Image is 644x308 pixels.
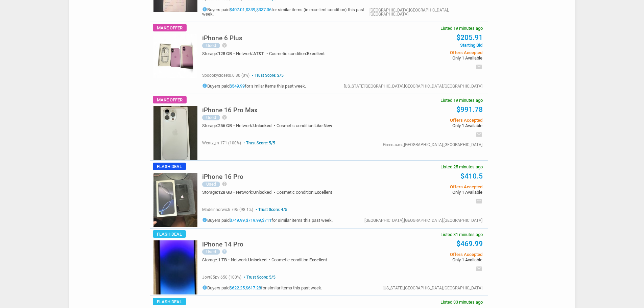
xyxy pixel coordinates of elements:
[202,7,207,12] i: info
[202,141,241,145] span: wentz_m 171 (100%)
[460,172,483,180] a: $410.5
[236,190,277,194] div: Network:
[236,51,269,56] div: Network:
[202,83,207,88] i: info
[262,218,271,223] a: $711
[202,207,253,212] span: madeinnorwich 795 (98.1%)
[202,175,243,180] a: iPhone 16 Pro
[218,123,232,128] span: 256 GB
[307,51,325,56] span: Excellent
[218,190,232,195] span: 128 GB
[202,107,258,113] h5: iPhone 16 Pro Max
[202,173,243,180] h5: iPhone 16 Pro
[246,285,261,290] a: $617.28
[202,241,243,247] h5: iPhone 14 Pro
[309,257,327,262] span: Excellent
[476,265,482,272] i: email
[440,300,483,304] span: Listed 33 minutes ago
[202,36,242,41] a: iPhone 6 Plus
[242,141,275,145] span: Trust Score: 5/5
[277,190,332,194] div: Cosmetic condition:
[202,115,220,120] div: Used
[153,96,187,103] span: Make Offer
[380,252,482,257] span: Offers Accepted
[218,51,232,56] span: 128 GB
[383,286,482,290] div: [US_STATE],[GEOGRAPHIC_DATA],[GEOGRAPHIC_DATA]
[364,218,482,222] div: [GEOGRAPHIC_DATA],[GEOGRAPHIC_DATA],[GEOGRAPHIC_DATA]
[314,190,332,195] span: Excellent
[476,198,482,205] i: email
[380,43,482,47] span: Starting Bid
[380,185,482,189] span: Offers Accepted
[202,285,322,290] h5: Buyers paid , for similar items this past week.
[202,217,207,222] i: info
[222,249,227,254] i: help
[236,123,277,128] div: Network:
[254,207,287,212] span: Trust Score: 4/5
[153,298,186,305] span: Flash Deal
[380,258,482,262] span: Only 1 Available
[231,258,271,262] div: Network:
[202,275,241,280] span: joyr85pv 650 (100%)
[153,106,197,160] img: s-l225.jpg
[222,43,227,48] i: help
[230,7,245,12] a: $407.01
[202,182,220,187] div: Used
[153,173,197,227] img: s-l225.jpg
[380,123,482,128] span: Only 1 Available
[269,51,325,56] div: Cosmetic condition:
[230,218,245,223] a: $749.99
[153,34,197,78] img: s-l225.jpg
[202,258,231,262] div: Storage:
[256,7,271,12] a: $337.36
[153,24,187,31] span: Make Offer
[314,123,332,128] span: Like New
[202,35,242,41] h5: iPhone 6 Plus
[242,275,276,280] span: Trust Score: 5/5
[369,8,482,16] div: [GEOGRAPHIC_DATA],[GEOGRAPHIC_DATA],[GEOGRAPHIC_DATA]
[253,190,271,195] span: Unlocked
[456,33,483,42] a: $205.91
[202,123,236,128] div: Storage:
[153,240,197,294] img: s-l225.jpg
[277,123,332,128] div: Cosmetic condition:
[253,123,271,128] span: Unlocked
[248,257,266,262] span: Unlocked
[380,190,482,194] span: Only 1 Available
[230,285,245,290] a: $622.25
[202,242,243,247] a: iPhone 14 Pro
[222,115,227,120] i: help
[246,7,255,12] a: $339
[202,83,306,88] h5: Buyers paid for similar items this past week.
[476,64,482,70] i: email
[218,257,227,262] span: 1 TB
[440,98,483,102] span: Listed 19 minutes ago
[230,84,245,89] a: $549.99
[383,143,482,147] div: Greenacres,[GEOGRAPHIC_DATA],[GEOGRAPHIC_DATA]
[222,181,227,187] i: help
[251,73,284,78] span: Trust Score: 2/5
[202,7,369,16] h5: Buyers paid , , for similar items (in excellent condition) this past week.
[202,285,207,290] i: info
[202,73,249,78] span: spoookycloset0.0 30 (0%)
[246,218,261,223] a: $719.99
[476,131,482,138] i: email
[202,43,220,48] div: Used
[202,51,236,56] div: Storage:
[202,108,258,113] a: iPhone 16 Pro Max
[253,51,264,56] span: AT&T
[153,230,186,238] span: Flash Deal
[380,118,482,122] span: Offers Accepted
[344,84,482,88] div: [US_STATE][GEOGRAPHIC_DATA],[GEOGRAPHIC_DATA],[GEOGRAPHIC_DATA]
[440,232,483,237] span: Listed 31 minutes ago
[271,258,327,262] div: Cosmetic condition:
[456,240,483,248] a: $469.99
[202,190,236,194] div: Storage:
[456,105,483,114] a: $991.78
[380,56,482,60] span: Only 1 Available
[202,249,220,255] div: Used
[440,26,483,30] span: Listed 19 minutes ago
[153,163,186,170] span: Flash Deal
[380,50,482,55] span: Offers Accepted
[202,217,333,222] h5: Buyers paid , , for similar items this past week.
